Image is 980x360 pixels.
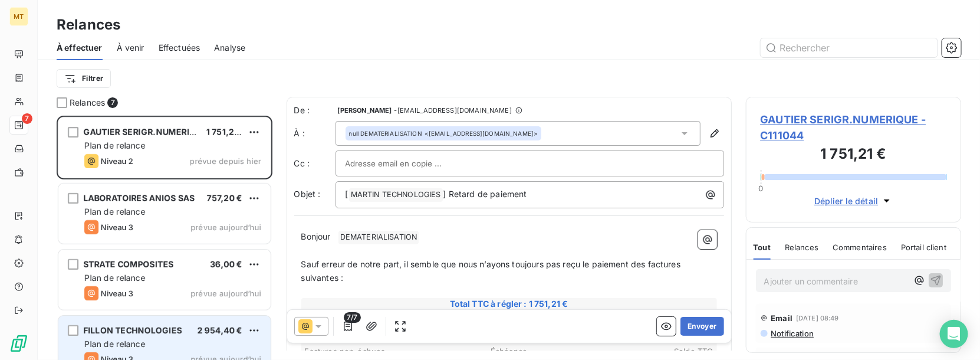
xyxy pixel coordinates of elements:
[84,273,145,283] span: Plan de relance
[770,329,814,338] span: Notification
[394,107,511,114] span: - [EMAIL_ADDRESS][DOMAIN_NAME]
[84,207,145,217] span: Plan de relance
[338,231,419,244] span: DEMATERIALISATION
[680,317,724,336] button: Envoyer
[83,259,174,269] span: STRATE COMPOSITES
[70,97,105,109] span: Relances
[754,243,771,252] span: Tout
[578,345,713,358] th: Solde TTC
[346,189,348,199] span: [
[84,140,145,150] span: Plan de relance
[210,259,242,269] span: 36,00 €
[761,143,947,167] h3: 1 751,21 €
[83,325,182,335] span: FILLON TECHNOLOGIES
[107,97,118,108] span: 7
[9,7,28,26] div: MT
[190,156,261,166] span: prévue depuis hier
[759,184,764,193] span: 0
[83,127,208,137] span: GAUTIER SERIGR.NUMERIQUE
[940,320,968,348] div: Open Intercom Messenger
[338,107,392,114] span: [PERSON_NAME]
[443,189,527,199] span: ] Retard de paiement
[9,334,28,353] img: Logo LeanPay
[301,231,331,241] span: Bonjour
[190,289,261,298] span: prévue aujourd’hui
[198,325,243,335] span: 2 954,40 €
[761,38,938,57] input: Rechercher
[57,42,103,54] span: À effectuer
[22,113,32,124] span: 7
[901,243,946,252] span: Portail client
[206,127,246,137] span: 1 751,21 €
[304,345,440,358] th: Factures non-échues
[441,345,577,358] th: Échéance
[294,127,336,139] label: À :
[57,116,272,360] div: grid
[84,339,145,349] span: Plan de relance
[117,42,144,54] span: À venir
[190,222,261,232] span: prévue aujourd’hui
[57,14,120,35] h3: Relances
[811,194,896,208] button: Déplier le détail
[101,222,133,232] span: Niveau 3
[294,104,336,116] span: De :
[814,195,879,207] span: Déplier le détail
[303,298,715,310] span: Total TTC à régler : 1 751,21 €
[159,42,200,54] span: Effectuées
[207,193,242,203] span: 757,20 €
[101,289,133,298] span: Niveau 3
[796,315,839,322] span: [DATE] 08:49
[349,188,443,202] span: MARTIN TECHNOLOGIES
[344,312,360,323] span: 7/7
[761,112,947,143] span: GAUTIER SERIGR.NUMERIQUE - C111044
[349,129,422,138] span: null DEMATERIALISATION
[57,69,111,88] button: Filtrer
[769,352,791,359] span: [DATE]
[294,189,321,199] span: Objet :
[771,313,793,323] span: Email
[346,155,472,172] input: Adresse email en copie ...
[349,129,538,138] div: <[EMAIL_ADDRESS][DOMAIN_NAME]>
[294,158,336,169] label: Cc :
[101,156,133,166] span: Niveau 2
[301,259,683,283] span: Sauf erreur de notre part, il semble que nous n’ayons toujours pas reçu le paiement des factures ...
[214,42,245,54] span: Analyse
[833,243,887,252] span: Commentaires
[83,193,195,203] span: LABORATOIRES ANIOS SAS
[785,243,818,252] span: Relances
